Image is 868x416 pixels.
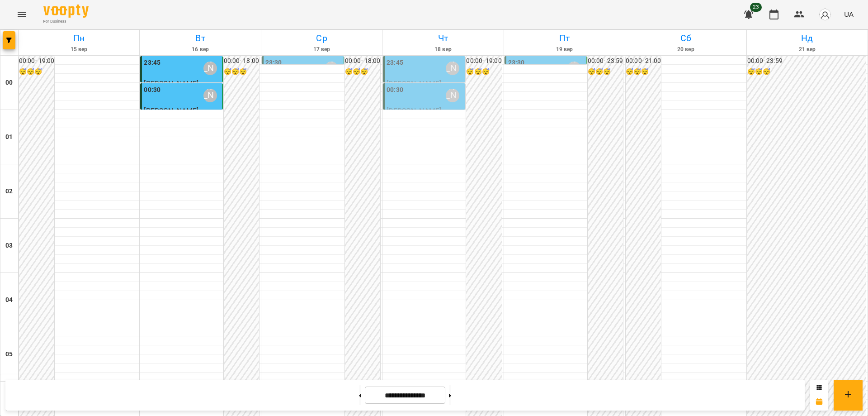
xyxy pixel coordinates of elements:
label: 23:45 [387,58,403,68]
h6: 00:00 - 18:00 [224,56,259,66]
h6: Пт [505,31,623,45]
h6: 😴😴😴 [345,67,380,77]
label: 23:30 [265,58,282,68]
label: 23:30 [508,58,525,68]
h6: 00:00 - 18:00 [345,56,380,66]
h6: Ср [263,31,381,45]
span: [PERSON_NAME] [144,79,198,88]
h6: 00:00 - 23:59 [588,56,623,66]
h6: Пн [20,31,138,45]
span: For Business [43,19,89,24]
h6: 18 вер [384,45,502,54]
h6: Сб [627,31,745,45]
h6: 20 вер [627,45,745,54]
h6: 05 [5,349,13,359]
h6: 16 вер [141,45,259,54]
label: 00:30 [387,85,403,95]
h6: 00:00 - 19:00 [19,56,54,66]
h6: Чт [384,31,502,45]
label: 00:30 [144,85,160,95]
h6: Вт [141,31,259,45]
label: 23:45 [144,58,160,68]
div: Абрамова Ірина [203,89,217,102]
span: UA [844,10,854,19]
h6: 😴😴😴 [588,67,623,77]
span: [PERSON_NAME] [387,106,441,115]
h6: 😴😴😴 [747,67,866,77]
span: 23 [750,3,762,12]
h6: 03 [5,241,13,251]
div: Абрамова Ірина [446,89,459,102]
div: Абрамова Ірина [446,62,459,75]
h6: Нд [748,31,866,45]
img: avatar_s.png [819,8,831,21]
span: [PERSON_NAME] [144,106,198,115]
h6: 😴😴😴 [626,67,661,77]
h6: 21 вер [748,45,866,54]
h6: 00:00 - 23:59 [747,56,866,66]
h6: 15 вер [20,45,138,54]
h6: 04 [5,295,13,305]
img: Voopty Logo [43,5,89,18]
h6: 00:00 - 21:00 [626,56,661,66]
button: Menu [11,4,33,25]
h6: 02 [5,186,13,196]
h6: 17 вер [263,45,381,54]
h6: 😴😴😴 [224,67,259,77]
h6: 01 [5,132,13,142]
h6: 00 [5,78,13,88]
h6: 😴😴😴 [466,67,501,77]
span: [PERSON_NAME] [387,79,441,88]
div: Абрамова Ірина [203,62,217,75]
div: Абрамова Ірина [325,62,338,75]
button: UA [840,6,857,23]
h6: 00:00 - 19:00 [466,56,501,66]
div: Абрамова Ірина [567,62,581,75]
h6: 19 вер [505,45,623,54]
h6: 😴😴😴 [19,67,54,77]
